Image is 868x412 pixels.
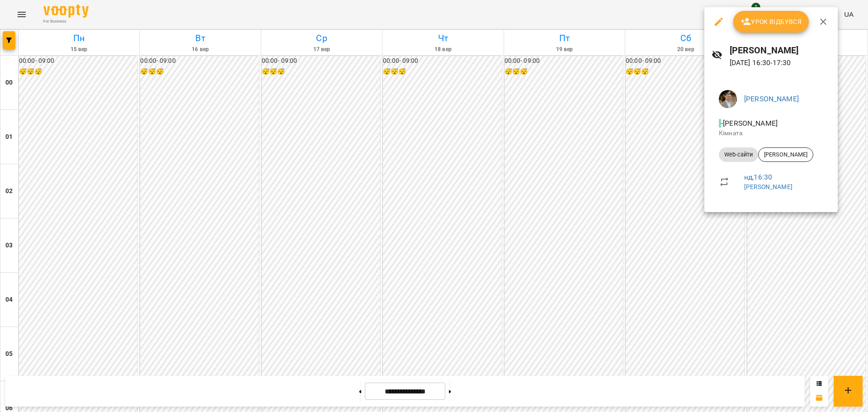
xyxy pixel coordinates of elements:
img: 7c88ea500635afcc637caa65feac9b0a.jpg [719,90,737,108]
div: [PERSON_NAME] [758,147,813,162]
button: Урок відбувся [733,11,809,33]
a: [PERSON_NAME] [744,95,799,103]
h6: [PERSON_NAME] [730,43,830,57]
span: Урок відбувся [741,16,802,27]
span: - [PERSON_NAME] [719,119,779,128]
span: Web-сайти [719,151,758,159]
a: нд , 16:30 [744,173,772,181]
p: [DATE] 16:30 - 17:30 [730,57,830,68]
span: [PERSON_NAME] [759,151,813,159]
a: [PERSON_NAME] [744,183,793,190]
p: Кімната [719,129,823,138]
